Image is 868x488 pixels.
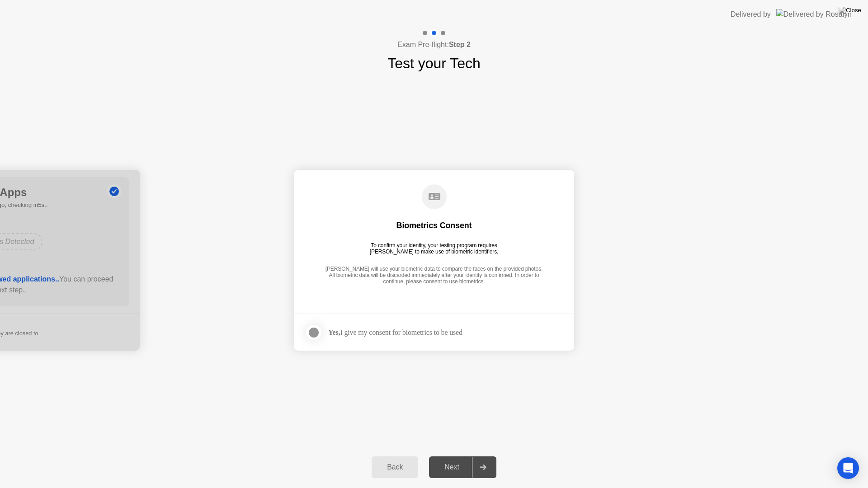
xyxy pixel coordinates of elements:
strong: Yes, [328,328,340,336]
div: Next [432,463,472,471]
h1: Test your Tech [387,52,481,74]
button: Next [429,456,496,478]
div: I give my consent for biometrics to be used [328,328,462,337]
img: Delivered by Rosalyn [776,9,852,19]
div: To confirm your identity, your testing program requires [PERSON_NAME] to make use of biometric id... [366,242,502,255]
div: Biometrics Consent [396,220,472,231]
div: [PERSON_NAME] will use your biometric data to compare the faces on the provided photos. All biome... [323,266,545,286]
button: Back [372,456,418,478]
div: Open Intercom Messenger [837,457,859,479]
img: Close [839,7,861,14]
b: Step 2 [449,41,471,48]
div: Delivered by [731,9,771,20]
h4: Exam Pre-flight: [397,39,471,50]
div: Back [374,463,415,471]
